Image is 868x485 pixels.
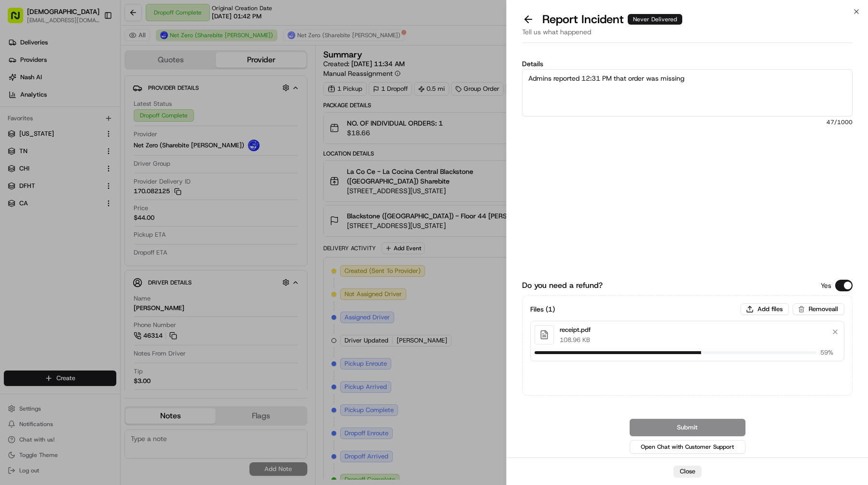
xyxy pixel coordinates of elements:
[560,325,591,335] p: receipt.pdf
[522,60,853,67] label: Details
[793,303,844,315] button: Removeall
[96,214,117,221] span: Pylon
[828,325,842,339] button: Remove file
[560,336,591,344] p: 108.96 KB
[821,281,831,290] p: Yes
[530,304,555,314] h3: Files ( 1 )
[164,95,176,107] button: Start new chat
[19,150,27,158] img: 1736555255976-a54dd68f-1ca7-489b-9aae-adbdc363a1c4
[741,303,789,315] button: Add files
[522,69,853,116] textarea: Admins reported 12:31 PM that order was missing
[10,141,25,156] img: Klarizel Pensader
[19,190,74,200] span: Knowledge Base
[91,190,155,200] span: API Documentation
[10,126,65,133] div: Past conversations
[10,191,17,199] div: 📗
[78,186,159,203] a: 💻API Documentation
[628,14,682,25] div: Never Delivered
[82,191,89,199] div: 💻
[6,186,78,203] a: 📗Knowledge Base
[820,348,838,357] span: 59 %
[68,213,117,221] a: Powered byPylon
[10,92,27,110] img: 1736555255976-a54dd68f-1ca7-489b-9aae-adbdc363a1c4
[522,27,853,43] div: Tell us what happened
[82,150,85,157] span: •
[10,39,176,54] p: Welcome 👋
[522,118,853,126] span: 47 /1000
[87,150,107,157] span: [DATE]
[30,150,80,157] span: Klarizel Pensader
[20,92,38,110] img: 1724597045416-56b7ee45-8013-43a0-a6f9-03cb97ddad50
[43,102,133,110] div: We're available if you need us!
[10,10,29,29] img: Nash
[630,440,745,454] button: Open Chat with Customer Support
[150,124,176,135] button: See all
[522,280,603,291] label: Do you need a refund?
[674,466,702,477] button: Close
[542,12,682,27] p: Report Incident
[43,92,158,102] div: Start new chat
[25,62,159,72] input: Clear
